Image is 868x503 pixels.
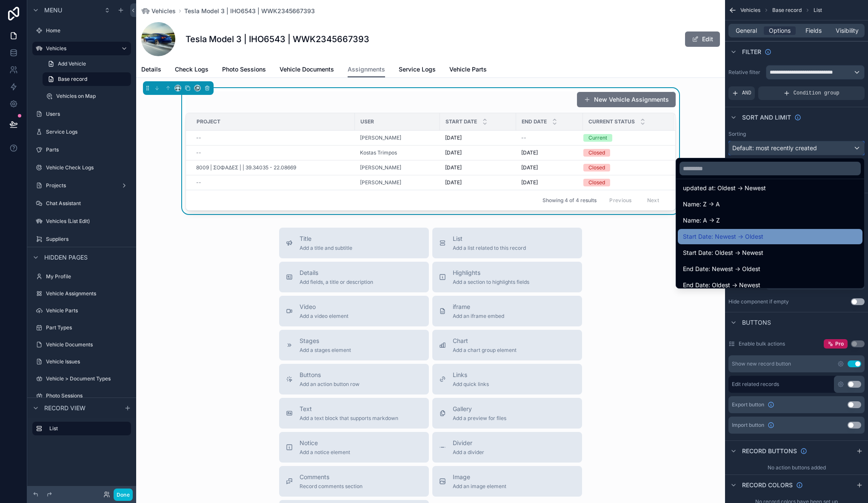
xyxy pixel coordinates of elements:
[300,313,348,320] span: Add a video element
[685,31,720,47] button: Edit
[279,432,429,463] button: NoticeAdd a notice element
[432,330,582,360] button: ChartAdd a chart group element
[184,7,315,15] a: Tesla Model 3 | IHO6543 | WWK2345667393
[300,439,350,447] span: Notice
[445,164,462,171] span: [DATE]
[360,134,435,141] a: [PERSON_NAME]
[453,371,489,379] span: Links
[300,473,363,481] span: Comments
[279,398,429,429] button: TextAdd a text block that supports markdown
[360,164,401,171] a: [PERSON_NAME]
[432,296,582,326] button: iframeAdd an iframe embed
[583,149,664,157] a: Closed
[360,179,401,186] a: [PERSON_NAME]
[521,134,526,141] span: --
[542,197,597,204] span: Showing 4 of 4 results
[175,62,208,79] a: Check Logs
[432,466,582,497] button: ImageAdd an image element
[453,439,484,447] span: Divider
[453,381,489,388] span: Add quick links
[521,179,538,186] span: [DATE]
[445,149,462,156] span: [DATE]
[300,234,352,243] span: Title
[588,149,605,157] div: Closed
[445,179,511,186] a: [DATE]
[683,183,766,193] span: updated at: Oldest -> Newest
[453,473,506,481] span: Image
[453,337,517,345] span: Chart
[300,449,350,456] span: Add a notice element
[445,179,462,186] span: [DATE]
[432,364,582,394] button: LinksAdd quick links
[453,279,529,286] span: Add a section to highlights fields
[521,179,578,186] a: [DATE]
[300,303,348,311] span: Video
[141,62,161,79] a: Details
[521,164,578,171] a: [DATE]
[196,179,201,186] span: --
[432,228,582,258] button: ListAdd a list related to this record
[300,279,373,286] span: Add fields, a title or description
[683,280,760,290] span: End Date: Oldest -> Newest
[196,149,201,156] span: --
[279,262,429,292] button: DetailsAdd fields, a title or description
[300,347,351,354] span: Add a stages element
[445,149,511,156] a: [DATE]
[300,371,360,379] span: Buttons
[196,164,296,171] span: 8009 | ΣΟΦΑΔΕΣ | | 39.34035 - 22.08669
[432,262,582,292] button: HighlightsAdd a section to highlights fields
[196,134,350,141] a: --
[583,164,664,171] a: Closed
[279,330,429,360] button: StagesAdd a stages element
[279,466,429,497] button: CommentsRecord comments section
[196,149,350,156] a: --
[222,65,266,74] span: Photo Sessions
[360,118,374,125] span: User
[453,449,484,456] span: Add a divider
[445,134,462,141] span: [DATE]
[280,62,334,79] a: Vehicle Documents
[453,405,506,413] span: Gallery
[683,231,763,242] span: Start Date: Newest -> Oldest
[141,65,161,74] span: Details
[588,134,607,142] div: Current
[432,432,582,463] button: DividerAdd a divider
[453,347,517,354] span: Add a chart group element
[399,62,436,79] a: Service Logs
[360,164,435,171] a: [PERSON_NAME]
[360,149,397,156] a: Kostas Trimpos
[300,337,351,345] span: Stages
[197,118,220,125] span: Project
[280,65,334,74] span: Vehicle Documents
[360,149,435,156] a: Kostas Trimpos
[588,118,635,125] span: Current Status
[399,65,436,74] span: Service Logs
[583,179,664,186] a: Closed
[348,65,385,74] span: Assignments
[683,248,763,258] span: Start Date: Oldest -> Newest
[300,269,373,277] span: Details
[300,245,352,251] span: Add a title and subtitle
[432,398,582,429] button: GalleryAdd a preview for files
[453,303,504,311] span: iframe
[445,134,511,141] a: [DATE]
[683,199,720,209] span: Name: Z -> A
[300,405,398,413] span: Text
[683,215,720,226] span: Name: A -> Z
[521,149,538,156] span: [DATE]
[521,164,538,171] span: [DATE]
[683,264,760,274] span: End Date: Newest -> Oldest
[186,33,369,45] h1: Tesla Model 3 | IHO6543 | WWK2345667393
[445,118,477,125] span: Start Date
[577,92,676,107] button: New Vehicle Assignments
[588,179,605,186] div: Closed
[583,134,664,142] a: Current
[453,415,506,422] span: Add a preview for files
[300,415,398,422] span: Add a text block that supports markdown
[453,245,526,251] span: Add a list related to this record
